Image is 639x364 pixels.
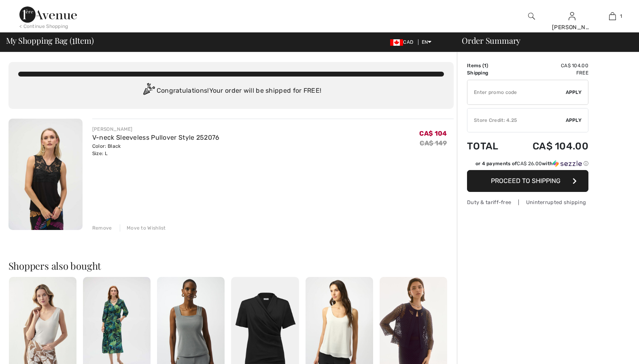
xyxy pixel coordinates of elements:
[476,160,588,167] div: or 4 payments of with
[484,63,486,68] span: 1
[569,12,575,20] a: Sign In
[72,34,75,45] span: 1
[467,117,566,124] div: Store Credit: 4.25
[609,11,616,21] img: My Bag
[19,23,68,30] div: < Continue Shopping
[528,11,535,21] img: search the website
[420,139,447,147] s: CA$ 149
[8,261,454,270] h2: Shoppers also bought
[620,13,622,20] span: 1
[511,132,588,160] td: CA$ 104.00
[92,143,220,157] div: Color: Black Size: L
[19,6,77,23] img: 1ère Avenue
[552,23,592,32] div: [PERSON_NAME]
[92,126,220,133] div: [PERSON_NAME]
[419,130,447,137] span: CA$ 104
[467,80,566,104] input: Promo code
[390,39,416,45] span: CAD
[390,39,403,46] img: Canadian Dollar
[467,170,588,192] button: Proceed to Shipping
[6,36,94,45] span: My Shopping Bag ( Item)
[553,160,582,167] img: Sezzle
[120,224,166,232] div: Move to Wishlist
[422,39,432,45] span: EN
[511,62,588,69] td: CA$ 104.00
[467,198,588,206] div: Duty & tariff-free | Uninterrupted shipping
[92,134,220,141] a: V-neck Sleeveless Pullover Style 252076
[467,62,511,69] td: Items ( )
[18,83,444,99] div: Congratulations! Your order will be shipped for FREE!
[517,161,542,166] span: CA$ 26.00
[452,36,634,45] div: Order Summary
[511,69,588,77] td: Free
[467,132,511,160] td: Total
[491,177,560,185] span: Proceed to Shipping
[566,117,582,124] span: Apply
[8,119,83,230] img: V-neck Sleeveless Pullover Style 252076
[92,224,112,232] div: Remove
[592,11,632,21] a: 1
[467,69,511,77] td: Shipping
[569,11,575,21] img: My Info
[467,160,588,170] div: or 4 payments ofCA$ 26.00withSezzle Click to learn more about Sezzle
[566,89,582,96] span: Apply
[140,83,157,99] img: Congratulation2.svg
